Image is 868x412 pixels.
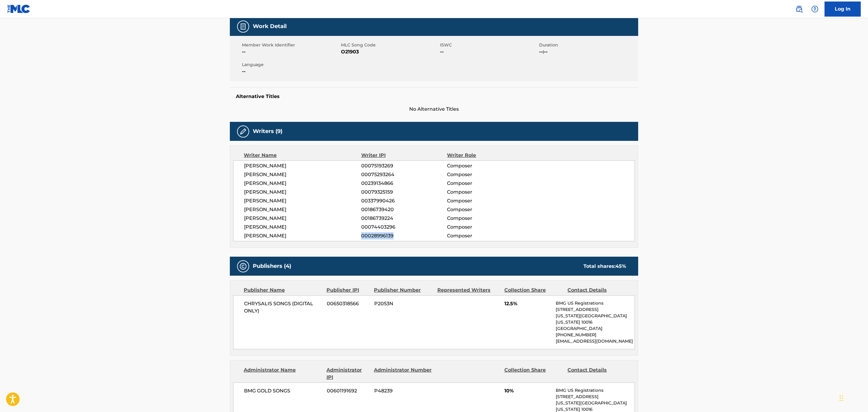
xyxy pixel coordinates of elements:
[361,162,447,170] span: 00075193269
[326,287,369,294] div: Publisher IPI
[556,313,635,325] p: [US_STATE][GEOGRAPHIC_DATA][US_STATE] 10016
[447,189,525,196] span: Composer
[374,300,433,307] span: P2053N
[361,197,447,204] span: 00337990426
[838,383,868,412] iframe: Chat Widget
[440,48,538,55] span: --
[840,389,843,407] div: Drag
[244,223,361,231] span: [PERSON_NAME]
[244,232,361,239] span: [PERSON_NAME]
[447,206,525,213] span: Composer
[240,263,247,270] img: Publishers
[556,338,635,344] p: [EMAIL_ADDRESS][DOMAIN_NAME]
[242,48,339,55] span: --
[244,197,361,204] span: [PERSON_NAME]
[796,5,803,13] img: search
[793,3,805,15] a: Public Search
[253,128,282,135] h5: Writers (9)
[504,287,563,294] div: Collection Share
[539,42,637,48] span: Duration
[440,42,538,48] span: ISWC
[244,287,322,294] div: Publisher Name
[567,366,626,381] div: Contact Details
[556,306,635,313] p: [STREET_ADDRESS]
[244,300,322,315] span: CHRYSALIS SONGS (DIGITAL ONLY)
[374,366,432,381] div: Administrator Number
[556,387,635,394] p: BMG US Registrations
[327,300,370,307] span: 00650318566
[811,5,818,13] img: help
[556,394,635,400] p: [STREET_ADDRESS]
[244,215,361,222] span: [PERSON_NAME]
[361,152,447,159] div: Writer IPI
[616,263,626,269] span: 45 %
[374,387,433,395] span: P48239
[539,48,637,55] span: --:--
[504,366,563,381] div: Collection Share
[244,180,361,187] span: [PERSON_NAME]
[447,171,525,178] span: Composer
[447,223,525,231] span: Composer
[567,287,626,294] div: Contact Details
[447,215,525,222] span: Composer
[556,325,635,332] p: [GEOGRAPHIC_DATA]
[242,62,339,68] span: Language
[374,287,432,294] div: Publisher Number
[7,5,31,13] img: MLC Logo
[236,93,632,100] h5: Alternative Titles
[437,287,500,294] div: Represented Writers
[361,223,447,231] span: 00074403296
[242,68,339,75] span: --
[327,387,370,395] span: 00601191692
[504,300,551,307] span: 12.5%
[583,263,626,270] div: Total shares:
[244,206,361,213] span: [PERSON_NAME]
[361,215,447,222] span: 00186739224
[556,300,635,306] p: BMG US Registrations
[253,263,291,270] h5: Publishers (4)
[825,2,861,17] a: Log In
[244,189,361,196] span: [PERSON_NAME]
[326,366,369,381] div: Administrator IPI
[361,171,447,178] span: 00075293264
[253,23,287,30] h5: Work Detail
[504,387,551,395] span: 10%
[447,180,525,187] span: Composer
[244,171,361,178] span: [PERSON_NAME]
[341,48,439,55] span: O21903
[447,152,525,159] div: Writer Role
[361,232,447,239] span: 00028996139
[244,152,361,159] div: Writer Name
[242,42,339,48] span: Member Work Identifier
[447,197,525,204] span: Composer
[341,42,439,48] span: MLC Song Code
[244,387,322,395] span: BMG GOLD SONGS
[361,189,447,196] span: 00079325159
[447,232,525,239] span: Composer
[244,366,322,381] div: Administrator Name
[556,332,635,338] p: [PHONE_NUMBER]
[447,162,525,170] span: Composer
[240,128,247,135] img: Writers
[361,180,447,187] span: 00239134866
[240,23,247,30] img: Work Detail
[361,206,447,213] span: 00186739420
[244,162,361,170] span: [PERSON_NAME]
[809,3,821,15] div: Help
[230,106,638,113] span: No Alternative Titles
